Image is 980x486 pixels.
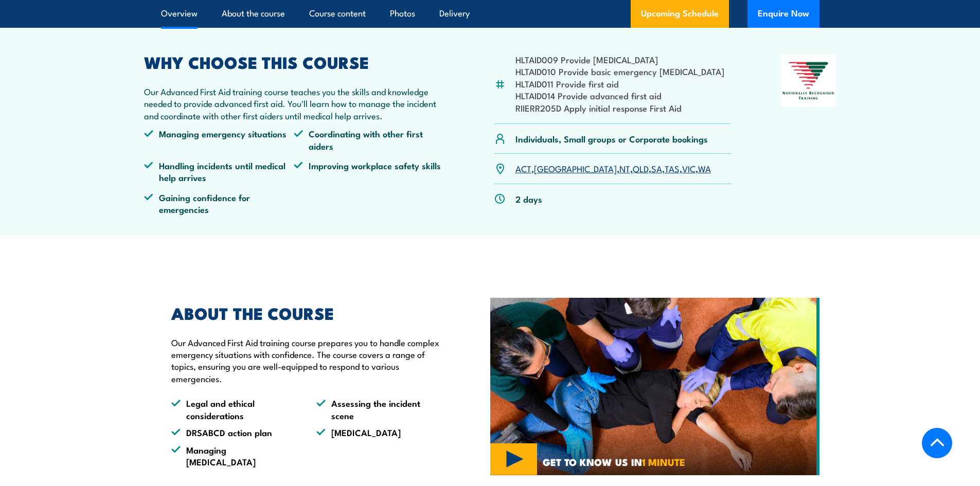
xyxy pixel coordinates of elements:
[515,89,724,101] li: HLTAID014 Provide advanced first aid
[171,444,298,468] li: Managing [MEDICAL_DATA]
[781,55,836,107] img: Nationally Recognised Training logo.
[171,426,298,438] li: DRSABCD action plan
[144,55,444,69] h2: WHY CHOOSE THIS COURSE
[665,162,680,174] a: TAS
[294,128,444,152] li: Coordinating with other first aiders
[698,162,711,174] a: WA
[682,162,696,174] a: VIC
[515,162,531,174] a: ACT
[171,336,443,385] p: Our Advanced First Aid training course prepares you to handle complex emergency situations with c...
[316,426,443,438] li: [MEDICAL_DATA]
[515,78,724,89] li: HLTAID011 Provide first aid
[642,454,685,469] strong: 1 MINUTE
[171,397,298,421] li: Legal and ethical considerations
[171,305,443,320] h2: ABOUT THE COURSE
[294,159,444,184] li: Improving workplace safety skills
[515,102,724,114] li: RIIERR205D Apply initial response First Aid
[515,163,711,174] p: , , , , , , ,
[515,65,724,77] li: HLTAID010 Provide basic emergency [MEDICAL_DATA]
[619,162,630,174] a: NT
[316,397,443,421] li: Assessing the incident scene
[651,162,662,174] a: SA
[543,457,685,466] span: GET TO KNOW US IN
[144,85,444,121] p: Our Advanced First Aid training course teaches you the skills and knowledge needed to provide adv...
[515,53,724,65] li: HLTAID009 Provide [MEDICAL_DATA]
[515,133,708,145] p: Individuals, Small groups or Corporate bookings
[633,162,649,174] a: QLD
[144,159,294,184] li: Handling incidents until medical help arrives
[144,191,294,215] li: Gaining confidence for emergencies
[515,193,542,205] p: 2 days
[490,298,819,476] img: Website Video Tile (1)
[144,128,294,152] li: Managing emergency situations
[534,162,617,174] a: [GEOGRAPHIC_DATA]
